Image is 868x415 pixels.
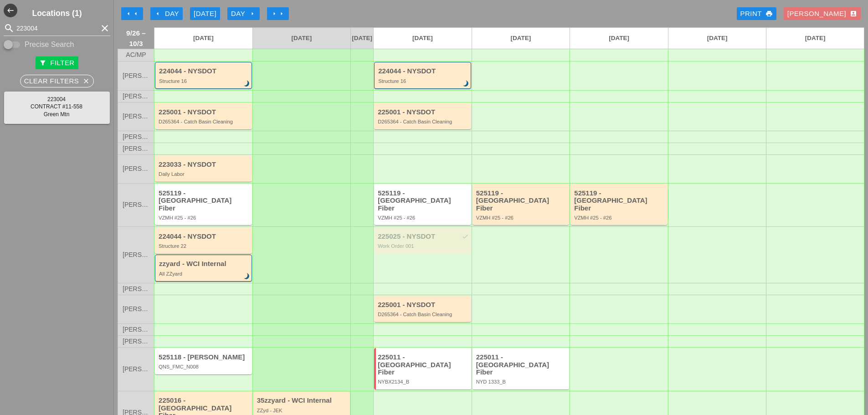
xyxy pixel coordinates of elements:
[784,7,861,20] button: [PERSON_NAME]
[190,7,220,20] button: [DATE]
[850,10,857,17] i: account_box
[378,119,469,124] div: D265364 - Catch Basin Cleaning
[159,215,250,220] div: VZMH #25 - #26
[39,59,46,67] i: filter_alt
[159,364,250,369] div: QNS_FMC_N008
[154,9,179,19] div: Day
[154,10,161,17] i: arrow_left
[150,7,183,20] button: Day
[570,28,668,49] a: [DATE]
[123,93,149,100] span: [PERSON_NAME]
[462,233,469,240] i: check
[194,9,216,19] div: [DATE]
[123,28,149,49] span: 9/26 – 10/3
[159,161,250,169] div: 223033 - NYSDOT
[253,28,351,49] a: [DATE]
[44,111,70,118] span: Green Mtn
[668,28,766,49] a: [DATE]
[123,72,149,79] span: [PERSON_NAME]
[159,243,250,249] div: Structure 22
[242,272,252,282] i: brightness_3
[242,79,252,89] i: brightness_3
[82,77,90,85] i: close
[378,67,468,75] div: 224044 - NYSDOT
[123,165,149,172] span: [PERSON_NAME]
[476,190,567,212] div: 525119 - [GEOGRAPHIC_DATA] Fiber
[159,78,249,84] div: Structure 16
[123,133,149,140] span: [PERSON_NAME]
[4,39,110,50] div: Enable Precise search to match search terms exactly.
[257,397,348,405] div: 35zzyard - WCI Internal
[472,28,570,49] a: [DATE]
[765,10,773,17] i: print
[123,366,149,373] span: [PERSON_NAME]
[278,10,285,17] i: arrow_right
[378,78,468,84] div: Structure 16
[378,312,469,317] div: D265364 - Catch Basin Cleaning
[267,7,289,20] button: Move Ahead 1 Week
[24,76,90,87] div: Clear Filters
[25,40,74,49] label: Precise Search
[378,215,469,220] div: VZMH #25 - #26
[271,10,278,17] i: arrow_right
[737,7,776,20] a: Print
[121,7,143,20] button: Move Back 1 Week
[574,190,665,212] div: 525119 - [GEOGRAPHIC_DATA] Fiber
[159,119,250,124] div: D265364 - Catch Basin Cleaning
[476,379,567,384] div: NYD 1333_B
[123,306,149,313] span: [PERSON_NAME]
[227,7,260,20] button: Day
[123,201,149,208] span: [PERSON_NAME]
[378,108,469,116] div: 225001 - NYSDOT
[159,190,250,212] div: 525119 - [GEOGRAPHIC_DATA] Fiber
[123,113,149,120] span: [PERSON_NAME]
[476,215,567,220] div: VZMH #25 - #26
[4,23,15,34] i: search
[20,75,94,87] button: Clear Filters
[126,51,146,58] span: AC/MP
[461,79,471,89] i: brightness_3
[378,379,469,384] div: NYBX2134_B
[159,171,250,177] div: Daily Labor
[123,145,149,152] span: [PERSON_NAME]
[249,10,256,17] i: arrow_right
[257,408,348,413] div: ZZyd - JEK
[159,271,249,277] div: All ZZyard
[125,10,132,17] i: arrow_left
[123,286,149,292] span: [PERSON_NAME]
[31,103,82,110] span: CONTRACT #11-558
[231,9,256,19] div: Day
[378,354,469,376] div: 225011 - [GEOGRAPHIC_DATA] Fiber
[4,4,17,17] i: west
[159,233,250,241] div: 224044 - NYSDOT
[787,9,857,19] div: [PERSON_NAME]
[159,354,250,361] div: 525118 - [PERSON_NAME]
[374,28,472,49] a: [DATE]
[159,67,249,75] div: 224044 - NYSDOT
[378,301,469,309] div: 225001 - NYSDOT
[378,233,469,241] div: 225025 - NYSDOT
[476,354,567,376] div: 225011 - [GEOGRAPHIC_DATA] Fiber
[47,96,66,102] span: 223004
[36,56,78,69] button: Filter
[159,108,250,116] div: 225001 - NYSDOT
[39,58,74,68] div: Filter
[132,10,139,17] i: arrow_left
[159,260,249,268] div: zzyard - WCI Internal
[378,190,469,212] div: 525119 - [GEOGRAPHIC_DATA] Fiber
[123,251,149,258] span: [PERSON_NAME]
[740,9,773,19] div: Print
[154,28,252,49] a: [DATE]
[99,23,110,34] i: clear
[574,215,665,220] div: VZMH #25 - #26
[16,21,98,36] input: Search
[378,243,469,249] div: Work Order 001
[4,4,17,17] button: Shrink Sidebar
[123,338,149,345] span: [PERSON_NAME]
[766,28,864,49] a: [DATE]
[351,28,373,49] a: [DATE]
[123,326,149,333] span: [PERSON_NAME]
